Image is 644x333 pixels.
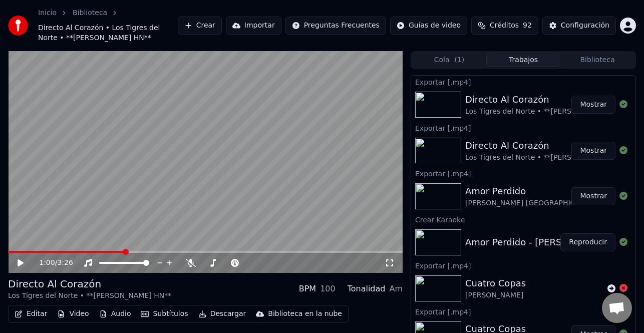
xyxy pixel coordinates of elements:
div: Cuatro Copas [465,276,526,290]
button: Guías de video [390,17,467,35]
div: Directo Al Corazón [465,93,628,107]
div: Crear Karaoke [411,213,635,225]
span: 3:26 [57,258,73,268]
button: Configuración [542,17,616,35]
button: Crear [178,17,222,35]
div: Exportar [.mp4] [411,305,635,317]
div: Am [389,283,403,295]
button: Trabajos [486,53,560,67]
div: Exportar [.mp4] [411,259,635,271]
button: Video [53,307,93,321]
button: Mostrar [571,96,615,114]
div: Chat abierto [602,293,632,323]
div: 100 [320,283,336,295]
button: Preguntas Frecuentes [285,17,386,35]
a: Inicio [38,8,57,18]
button: Audio [95,307,135,321]
span: ( 1 ) [454,55,464,65]
span: 1:00 [39,258,55,268]
button: Mostrar [571,187,615,205]
div: Directo Al Corazón [8,277,171,291]
button: Cola [412,53,486,67]
div: Los Tigres del Norte • **[PERSON_NAME] HN** [465,107,628,117]
button: Biblioteca [560,53,634,67]
div: Los Tigres del Norte • **[PERSON_NAME] HN** [465,153,628,163]
button: Editar [11,307,51,321]
button: Subtítulos [137,307,192,321]
div: Configuración [561,21,609,31]
a: Biblioteca [73,8,107,18]
button: Reproducir [560,233,615,251]
div: BPM [299,283,316,295]
div: [PERSON_NAME] [465,290,526,300]
div: Exportar [.mp4] [411,122,635,134]
button: Descargar [194,307,250,321]
div: Los Tigres del Norte • **[PERSON_NAME] HN** [8,291,171,301]
div: Directo Al Corazón [465,139,628,153]
span: 92 [523,21,532,31]
img: youka [8,16,28,36]
div: Biblioteca en la nube [268,309,342,319]
button: Créditos92 [471,17,538,35]
div: Exportar [.mp4] [411,167,635,179]
button: Mostrar [571,142,615,160]
span: Directo Al Corazón • Los Tigres del Norte • **[PERSON_NAME] HN** [38,23,178,43]
span: Créditos [490,21,519,31]
div: Exportar [.mp4] [411,76,635,88]
div: / [39,258,63,268]
button: Importar [226,17,281,35]
div: Tonalidad [348,283,386,295]
nav: breadcrumb [38,8,178,43]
